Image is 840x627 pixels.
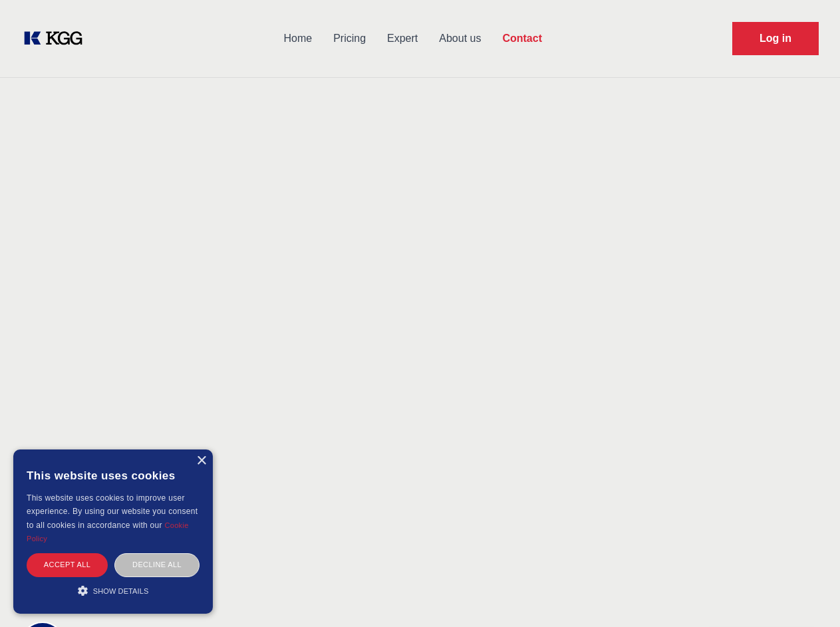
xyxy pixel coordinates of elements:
div: This website uses cookies [27,459,200,491]
span: This website uses cookies to improve user experience. By using our website you consent to all coo... [27,493,198,530]
a: Home [273,21,323,56]
iframe: Chat Widget [773,563,840,627]
div: Show details [27,584,200,597]
a: Expert [376,21,428,56]
div: Decline all [114,553,200,576]
a: About us [428,21,491,56]
a: KOL Knowledge Platform: Talk to Key External Experts (KEE) [21,28,93,49]
span: Show details [93,587,149,595]
a: Request Demo [732,22,819,55]
div: Accept all [27,553,108,576]
a: Contact [491,21,553,56]
div: Close [196,456,206,466]
a: Cookie Policy [27,521,189,543]
a: Pricing [323,21,376,56]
